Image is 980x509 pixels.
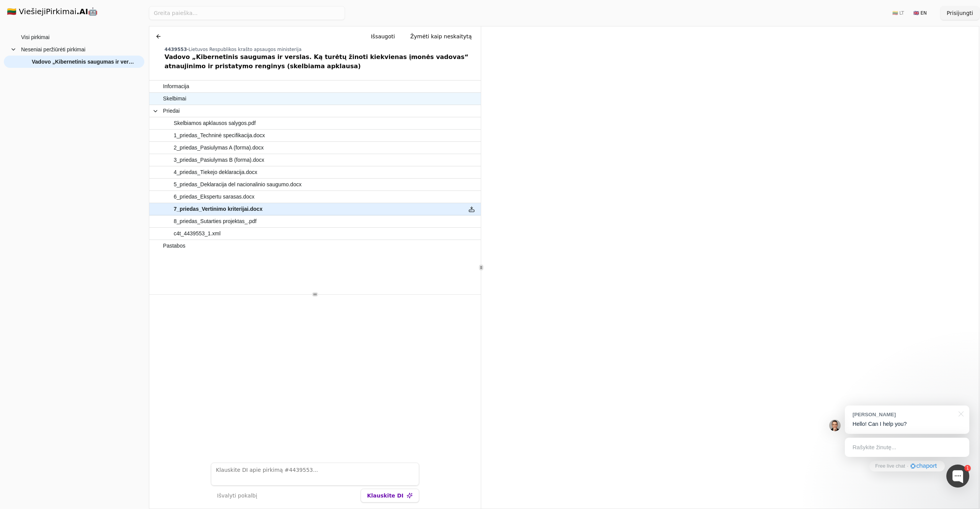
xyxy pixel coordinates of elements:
button: Klauskite DI [361,489,419,502]
div: Rašykite žinutę... [845,438,969,457]
a: Free live chat· [869,461,944,471]
input: Greita paieška... [149,6,345,20]
p: Hello! Can I help you? [853,420,962,428]
span: 4439553 [165,47,187,52]
div: - [165,46,478,53]
span: 4_priedas_Tiekejo deklaracija.docx [174,167,257,178]
span: 5_priedas_Deklaracija del nacionalinio saugumo.docx [174,179,302,190]
span: Priedai [163,105,180,117]
span: 7_priedas_Vertinimo kriterijai.docx [174,204,263,215]
span: c4t_4439553_1.xml [174,228,220,239]
span: Lietuvos Respublikos krašto apsaugos ministerija [189,47,302,52]
span: Skelbimai [163,93,186,104]
span: Neseniai peržiūrėti pirkimai [21,44,85,55]
span: Skelbiamos apklausos salygos.pdf [174,118,256,129]
img: Jonas [829,420,841,431]
button: 🇬🇧 EN [909,7,931,19]
span: 6_priedas_Ekspertu sarasas.docx [174,191,255,202]
span: Informacija [163,81,189,92]
strong: .AI [77,7,88,16]
span: 3_priedas_Pasiulymas B (forma).docx [174,154,265,166]
button: Išsaugoti [365,30,401,43]
div: 1 [964,465,971,471]
span: 1_priedas_Techninė specifikacija.docx [174,130,265,141]
span: Visi pirkimai [21,31,49,43]
button: Prisijungti [941,6,979,20]
div: Vadovo „Kibernetinis saugumas ir verslas. Ką turėtų žinoti kiekvienas įmonės vadovas“ atnaujinimo... [165,53,478,71]
span: 8_priedas_Sutarties projektas_.pdf [174,216,256,227]
div: · [907,463,908,470]
div: [PERSON_NAME] [853,411,954,418]
button: Žymėti kaip neskaitytą [404,30,478,43]
span: Vadovo „Kibernetinis saugumas ir verslas. Ką turėtų žinoti kiekvienas įmonės vadovas“ atnaujinimo... [32,56,137,67]
span: Pastabos [163,240,185,251]
span: 2_priedas_Pasiulymas A (forma).docx [174,142,264,153]
span: Free live chat [875,463,905,470]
